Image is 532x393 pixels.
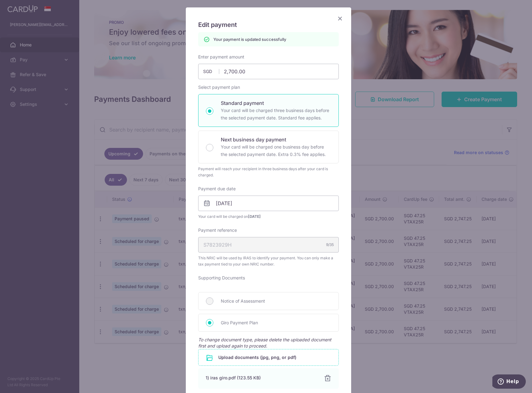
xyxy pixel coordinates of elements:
label: Select payment plan [198,84,240,90]
input: DD / MM / YYYY [198,196,339,211]
iframe: Opens a widget where you can find more information [492,374,526,390]
p: Your payment is updated successfully [213,36,286,42]
div: Upload documents (jpg, png, or pdf) [198,349,339,366]
span: SGD [203,68,219,75]
p: Standard payment [221,99,331,107]
p: Your card will be charged one business day before the selected payment date. Extra 0.3% fee applies. [221,143,331,158]
label: Payment due date [198,186,236,192]
input: 0.00 [198,64,339,79]
span: Notice of Assessment [221,297,331,305]
div: 9/35 [326,242,334,248]
div: 1) iras giro.pdf (123.55 KB) [206,375,316,381]
p: Your card will be charged three business days before the selected payment date. Standard fee appl... [221,107,331,122]
span: [DATE] [248,214,261,219]
span: Giro Payment Plan [221,319,331,326]
span: This NRIC will be used by IRAS to identify your payment. You can only make a tax payment tied to ... [198,255,339,267]
p: Next business day payment [221,136,331,143]
span: Your card will be charged on [198,214,339,220]
span: To change document type, please delete the uploaded document first and upload again to proceed. [198,337,331,348]
div: Payment will reach your recipient in three business days after your card is charged. [198,166,339,178]
label: Payment reference [198,227,237,233]
h5: Edit payment [198,20,339,30]
label: Supporting Documents [198,275,245,281]
button: Close [336,15,344,22]
label: Enter payment amount [198,54,244,60]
